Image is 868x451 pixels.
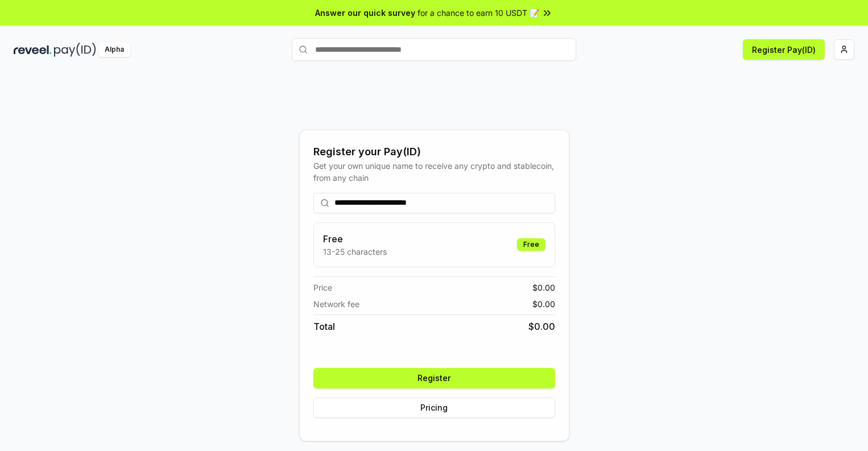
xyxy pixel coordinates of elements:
[323,246,387,258] p: 13-25 characters
[315,7,415,19] span: Answer our quick survey
[418,7,539,19] span: for a chance to earn 10 USDT 📝
[313,282,332,293] span: Price
[313,368,555,388] button: Register
[313,160,555,184] div: Get your own unique name to receive any crypto and stablecoin, from any chain
[532,282,555,293] span: $ 0.00
[528,320,555,333] span: $ 0.00
[54,43,96,57] img: pay_id
[14,43,52,57] img: reveel_dark
[313,320,335,333] span: Total
[323,232,387,246] h3: Free
[517,238,545,251] div: Free
[743,39,825,60] button: Register Pay(ID)
[313,398,555,418] button: Pricing
[532,298,555,310] span: $ 0.00
[313,298,359,310] span: Network fee
[313,144,555,160] div: Register your Pay(ID)
[98,43,130,57] div: Alpha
